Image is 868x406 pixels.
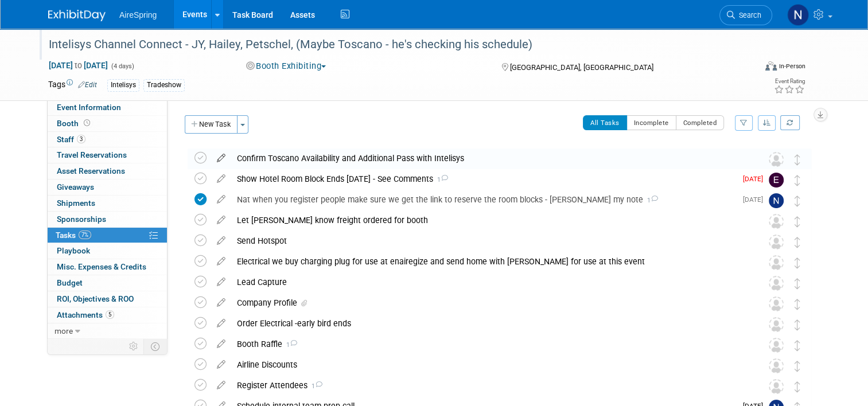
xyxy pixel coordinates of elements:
img: Unassigned [769,379,784,394]
button: Incomplete [626,115,676,130]
div: Nat when you register people make sure we get the link to reserve the room blocks - [PERSON_NAME]... [231,190,736,209]
span: 1 [282,341,297,349]
a: edit [211,298,231,308]
span: 1 [643,197,658,204]
span: Booth not reserved yet [81,119,92,127]
span: to [73,61,84,70]
span: AireSpring [119,10,157,19]
span: Giveaways [57,182,94,192]
div: Company Profile [231,293,746,313]
img: Unassigned [769,276,784,291]
img: Unassigned [769,338,784,353]
img: Unassigned [769,317,784,332]
img: Unassigned [769,296,784,311]
a: Refresh [780,115,800,130]
div: Lead Capture [231,272,746,292]
i: Move task [795,196,800,206]
span: Search [735,11,761,19]
span: Misc. Expenses & Credits [57,262,146,271]
span: 5 [106,310,114,319]
td: Personalize Event Tab Strip [124,339,144,354]
div: Electrical we buy charging plug for use at enairegize and send home with [PERSON_NAME] for use at... [231,252,746,271]
a: Sponsorships [48,212,167,227]
img: ExhibitDay [48,10,106,21]
img: Unassigned [769,255,784,270]
i: Move task [795,278,800,289]
span: 3 [77,135,85,143]
div: Let [PERSON_NAME] know freight ordered for booth [231,210,746,230]
div: Order Electrical -early bird ends [231,314,746,333]
img: erica arjona [769,173,784,188]
i: Move task [795,361,800,372]
button: All Tasks [583,115,627,130]
a: Edit [78,81,97,89]
a: Search [719,5,772,25]
div: Airline Discounts [231,355,746,374]
span: (4 days) [110,63,134,70]
a: edit [211,215,231,225]
span: Asset Reservations [57,166,125,175]
button: Completed [676,115,725,130]
span: more [55,326,73,335]
span: Event Information [57,103,121,112]
a: Asset Reservations [48,163,167,179]
div: Register Attendees [231,376,746,395]
span: Attachments [57,310,114,319]
img: Natalie Pyron [769,193,784,208]
a: Misc. Expenses & Credits [48,259,167,275]
a: edit [211,277,231,287]
i: Move task [795,299,800,310]
span: Tasks [56,231,91,240]
a: Giveaways [48,179,167,195]
span: Staff [57,135,85,144]
a: edit [211,194,231,205]
div: Send Hotspot [231,231,746,251]
div: Tradeshow [143,79,185,91]
i: Move task [795,381,800,392]
a: edit [211,318,231,329]
span: 1 [433,176,448,184]
span: 7% [79,231,91,239]
img: Unassigned [769,152,784,167]
span: ROI, Objectives & ROO [57,294,134,303]
i: Move task [795,340,800,351]
img: Unassigned [769,358,784,373]
button: New Task [185,115,238,134]
a: ROI, Objectives & ROO [48,291,167,307]
div: Event Format [694,60,805,77]
div: Event Rating [774,79,805,84]
span: [DATE] [743,175,769,183]
i: Move task [795,175,800,186]
a: edit [211,236,231,246]
i: Move task [795,319,800,330]
a: Tasks7% [48,228,167,243]
img: Unassigned [769,235,784,249]
i: Move task [795,257,800,268]
span: [DATE] [DATE] [48,60,108,71]
a: more [48,323,167,339]
a: Event Information [48,100,167,115]
span: Budget [57,278,83,287]
a: Budget [48,275,167,291]
i: Move task [795,216,800,227]
a: Attachments5 [48,307,167,323]
span: 1 [308,382,322,390]
td: Toggle Event Tabs [144,339,168,354]
img: Unassigned [769,214,784,229]
a: edit [211,360,231,370]
a: edit [211,153,231,163]
i: Move task [795,154,800,165]
div: Confirm Toscano Availability and Additional Pass with Intelisys [231,149,746,168]
a: Travel Reservations [48,147,167,163]
span: Playbook [57,246,90,255]
a: Staff3 [48,132,167,147]
a: edit [211,256,231,267]
img: Format-Inperson.png [765,61,777,71]
td: Tags [48,79,97,92]
i: Move task [795,237,800,248]
img: Natalie Pyron [787,4,809,26]
span: Travel Reservations [57,150,127,159]
span: [DATE] [743,196,769,204]
span: Sponsorships [57,214,106,224]
a: Booth [48,116,167,131]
